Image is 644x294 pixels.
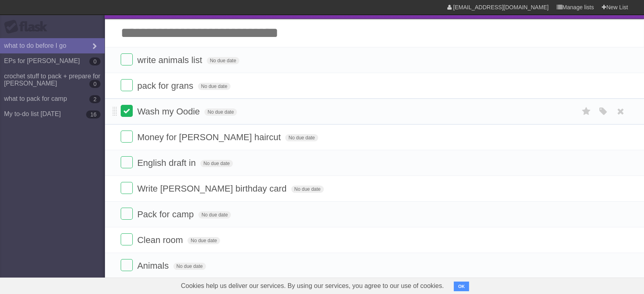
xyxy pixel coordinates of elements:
[198,211,231,218] span: No due date
[121,208,133,220] label: Done
[137,209,196,219] span: Pack for camp
[137,55,204,65] span: write animals list
[137,132,283,142] span: Money for [PERSON_NAME] haircut
[137,261,171,271] span: Animals
[121,79,133,91] label: Done
[4,20,52,34] div: Flask
[454,282,469,291] button: OK
[121,53,133,65] label: Done
[579,105,594,118] label: Star task
[187,237,220,244] span: No due date
[89,80,101,88] b: 0
[207,57,239,64] span: No due date
[121,105,133,117] label: Done
[137,81,195,91] span: pack for grans
[121,259,133,271] label: Done
[121,131,133,143] label: Done
[137,184,288,194] span: Write [PERSON_NAME] birthday card
[137,235,185,245] span: Clean room
[285,134,318,141] span: No due date
[121,233,133,245] label: Done
[200,160,233,167] span: No due date
[89,95,101,103] b: 2
[137,158,198,168] span: English draft in
[291,186,324,193] span: No due date
[121,182,133,194] label: Done
[173,263,206,270] span: No due date
[198,83,230,90] span: No due date
[137,106,202,116] span: Wash my Oodie
[121,156,133,168] label: Done
[204,108,237,116] span: No due date
[86,110,101,118] b: 16
[173,278,452,294] span: Cookies help us deliver our services. By using our services, you agree to our use of cookies.
[89,57,101,65] b: 0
